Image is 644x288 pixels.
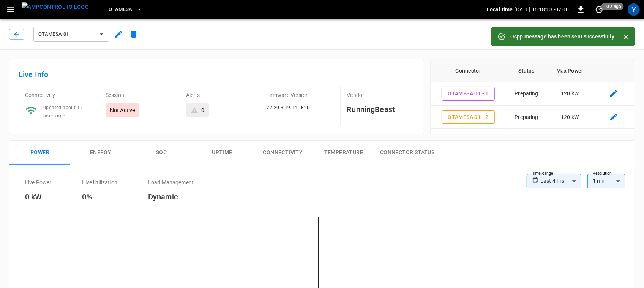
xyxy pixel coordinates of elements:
label: Time Range [532,171,553,177]
div: profile-icon [628,3,640,16]
p: Live Utilization [82,179,117,186]
p: Not Active [110,106,135,114]
th: Max Power [547,59,592,82]
table: connector table [431,59,635,129]
button: SOC [131,141,192,165]
h6: 0 kW [25,191,52,203]
button: Connector Status [374,141,440,165]
span: OtaMesa [109,5,133,14]
td: Preparing [506,82,547,106]
button: Uptime [192,141,253,165]
button: set refresh interval [593,3,605,16]
span: 10 s ago [601,3,624,10]
th: Status [506,59,547,82]
button: OtaMesa 01 [33,27,109,42]
h6: 0% [82,191,117,203]
button: Connectivity [253,141,313,165]
button: OtaMesa 01 - 1 [442,87,495,101]
div: Last 4 hrs [540,174,581,188]
th: Connector [431,59,506,82]
p: Firmware Version [267,91,335,99]
button: OtaMesa 01 - 2 [442,110,495,124]
span: updated about 11 hours ago [43,105,82,119]
div: Ocpp message has been sent successfully [510,30,614,43]
p: Session [106,91,174,99]
p: Vendor [347,91,415,99]
td: 120 kW [547,106,592,129]
div: 1 min [587,174,625,188]
td: 120 kW [547,82,592,106]
label: Resolution [593,171,612,177]
button: Close [620,31,632,43]
h6: RunningBeast [347,103,415,116]
h6: Dynamic [148,191,194,203]
p: Local time [487,6,513,13]
p: Connectivity [25,91,93,99]
p: Load Management [148,179,194,186]
span: OtaMesa 01 [38,30,95,39]
button: Temperature [313,141,374,165]
button: Power [9,141,70,165]
p: Alerts [186,91,254,99]
button: OtaMesa [106,2,145,17]
h6: Live Info [19,68,415,81]
img: ampcontrol.io logo [22,2,89,12]
div: 0 [201,106,204,114]
button: Energy [70,141,131,165]
td: Preparing [506,106,547,129]
p: Live Power [25,179,52,186]
span: V2.20-3.19.14-1E2D [267,105,310,110]
p: [DATE] 16:18:13 -07:00 [515,6,569,13]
